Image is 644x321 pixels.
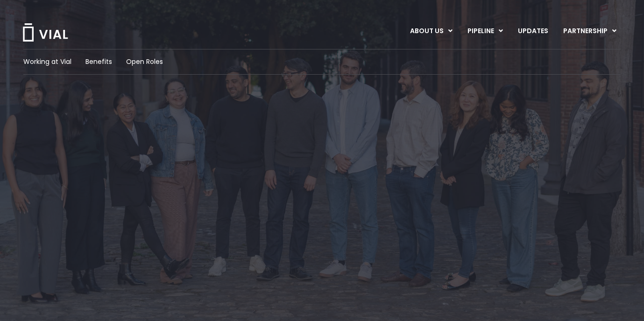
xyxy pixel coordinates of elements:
[23,57,71,67] a: Working at Vial
[460,23,510,39] a: PIPELINEMenu Toggle
[22,23,69,42] img: Vial Logo
[556,23,624,39] a: PARTNERSHIPMenu Toggle
[510,23,555,39] a: UPDATES
[85,57,112,67] a: Benefits
[126,57,163,67] a: Open Roles
[403,23,460,39] a: ABOUT USMenu Toggle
